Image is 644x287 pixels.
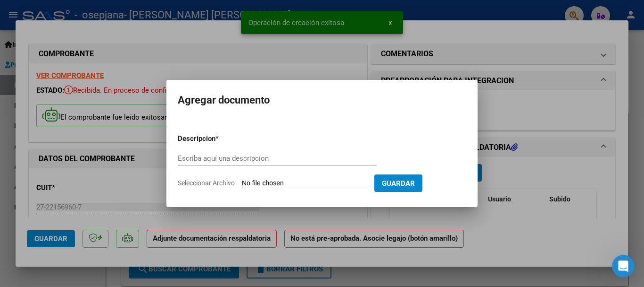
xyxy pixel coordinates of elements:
[178,91,466,109] h2: Agregar documento
[178,179,235,187] span: Seleccionar Archivo
[612,255,635,278] iframe: Intercom live chat
[374,174,422,192] button: Guardar
[178,133,264,144] p: Descripcion
[382,179,415,188] span: Guardar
